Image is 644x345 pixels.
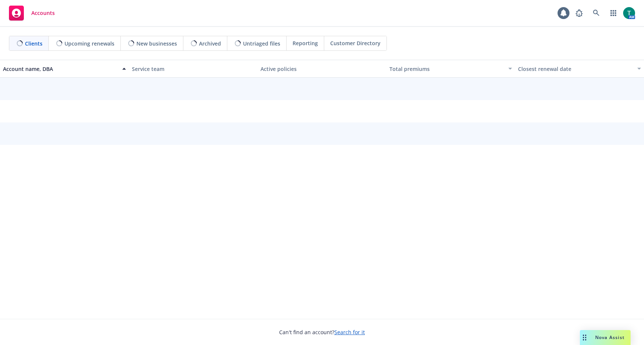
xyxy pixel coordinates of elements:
a: Search [589,6,604,21]
a: Accounts [6,3,58,24]
div: Service team [132,65,255,73]
a: Switch app [606,6,621,21]
button: Service team [129,60,258,78]
div: Account name, DBA [3,65,118,73]
span: Upcoming renewals [64,40,114,47]
span: Accounts [31,10,55,16]
div: Active policies [261,65,383,73]
span: Reporting [293,39,318,47]
span: Archived [199,40,221,47]
button: Active policies [258,60,386,78]
div: Closest renewal date [518,65,633,73]
span: New businesses [136,40,177,47]
span: Customer Directory [330,39,381,47]
img: photo [623,7,635,19]
button: Closest renewal date [515,60,644,78]
button: Total premiums [386,60,515,78]
span: Clients [25,40,42,47]
div: Drag to move [580,330,589,345]
button: Nova Assist [580,330,631,345]
a: Report a Bug [572,6,587,21]
span: Untriaged files [243,40,280,47]
span: Nova Assist [595,334,625,341]
span: Can't find an account? [279,328,365,336]
a: Search for it [334,329,365,336]
div: Total premiums [389,65,504,73]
